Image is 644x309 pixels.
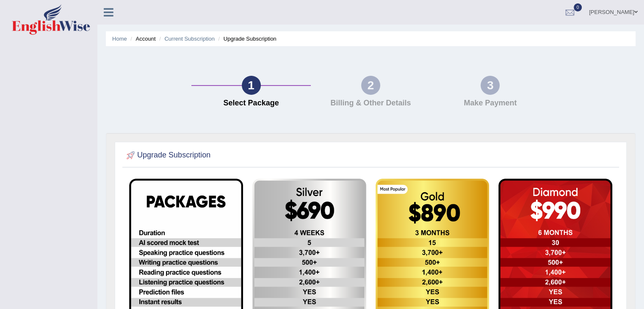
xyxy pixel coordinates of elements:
div: 3 [481,76,500,95]
li: Account [128,35,155,43]
div: 1 [242,76,261,95]
h4: Select Package [196,99,307,108]
h4: Billing & Other Details [315,99,426,108]
h4: Make Payment [435,99,546,108]
a: Home [112,36,127,42]
div: 2 [361,76,380,95]
a: Current Subscription [164,36,215,42]
li: Upgrade Subscription [216,35,276,43]
span: 0 [574,3,582,11]
h2: Upgrade Subscription [124,149,210,162]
